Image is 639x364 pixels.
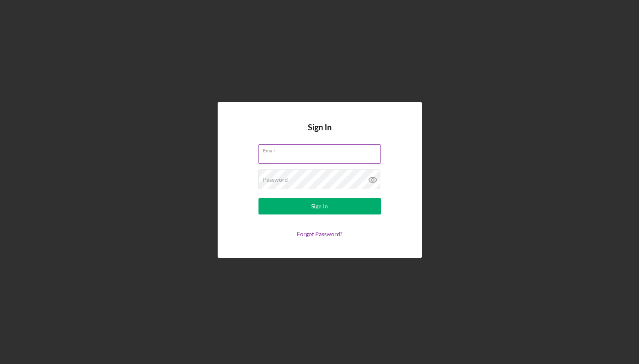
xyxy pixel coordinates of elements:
[311,198,328,214] div: Sign In
[297,230,343,237] a: Forgot Password?
[308,123,332,144] h4: Sign In
[263,176,288,183] label: Password
[258,198,381,214] button: Sign In
[263,145,381,154] label: Email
